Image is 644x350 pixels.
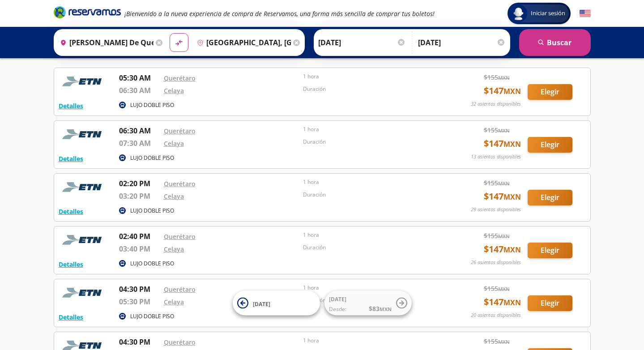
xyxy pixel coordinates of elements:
[164,245,184,253] a: Celaya
[303,231,438,239] p: 1 hora
[580,8,591,19] button: English
[519,29,591,56] button: Buscar
[59,284,108,302] img: RESERVAMOS
[484,137,521,150] span: $ 147
[164,285,196,294] a: Querétaro
[119,125,159,136] p: 06:30 AM
[130,312,174,320] p: LUJO DOBLE PISO
[54,5,121,21] a: Brand Logo
[59,231,108,249] img: RESERVAMOS
[503,86,521,96] small: MXN
[119,191,159,201] p: 03:20 PM
[498,74,510,81] small: MXN
[484,190,521,203] span: $ 147
[164,86,184,95] a: Celaya
[164,232,196,241] a: Querétaro
[484,243,521,256] span: $ 147
[471,153,521,161] p: 13 asientos disponibles
[119,284,159,295] p: 04:30 PM
[471,259,521,266] p: 26 asientos disponibles
[303,138,438,146] p: Duración
[303,284,438,292] p: 1 hora
[329,305,346,313] span: Desde:
[59,101,83,111] button: Detalles
[253,300,270,307] span: [DATE]
[59,73,108,90] img: RESERVAMOS
[484,284,510,293] span: $ 155
[503,298,521,307] small: MXN
[503,139,521,149] small: MXN
[503,245,521,255] small: MXN
[498,180,510,187] small: MXN
[59,154,83,163] button: Detalles
[303,337,438,345] p: 1 hora
[498,338,510,345] small: MXN
[59,207,83,216] button: Detalles
[56,31,154,54] input: Buscar Origen
[484,295,521,309] span: $ 147
[303,191,438,199] p: Duración
[498,233,510,239] small: MXN
[130,101,174,109] p: LUJO DOBLE PISO
[164,179,196,188] a: Querétaro
[471,206,521,213] p: 29 asientos disponibles
[119,296,159,307] p: 05:30 PM
[59,312,83,322] button: Detalles
[130,207,174,215] p: LUJO DOBLE PISO
[380,306,392,312] small: MXN
[164,74,196,82] a: Querétaro
[59,260,83,269] button: Detalles
[164,338,196,346] a: Querétaro
[484,73,510,82] span: $ 155
[119,73,159,83] p: 05:30 AM
[528,295,572,311] button: Elegir
[528,190,572,205] button: Elegir
[527,9,569,18] span: Iniciar sesión
[418,31,506,54] input: Opcional
[164,139,184,148] a: Celaya
[59,125,108,143] img: RESERVAMOS
[193,31,291,54] input: Buscar Destino
[119,231,159,242] p: 02:40 PM
[324,291,412,316] button: [DATE]Desde:$83MXN
[484,178,510,188] span: $ 155
[484,231,510,240] span: $ 155
[329,295,346,303] span: [DATE]
[318,31,406,54] input: Elegir Fecha
[233,291,320,316] button: [DATE]
[303,73,438,81] p: 1 hora
[484,337,510,346] span: $ 155
[54,5,121,19] i: Brand Logo
[130,260,174,268] p: LUJO DOBLE PISO
[528,84,572,100] button: Elegir
[471,100,521,108] p: 32 asientos disponibles
[124,9,435,18] em: ¡Bienvenido a la nueva experiencia de compra de Reservamos, una forma más sencilla de comprar tus...
[498,286,510,292] small: MXN
[369,304,392,313] span: $ 83
[119,337,159,347] p: 04:30 PM
[303,178,438,186] p: 1 hora
[119,138,159,149] p: 07:30 AM
[528,137,572,153] button: Elegir
[119,243,159,254] p: 03:40 PM
[119,178,159,189] p: 02:20 PM
[119,85,159,96] p: 06:30 AM
[303,125,438,133] p: 1 hora
[303,243,438,252] p: Duración
[130,154,174,162] p: LUJO DOBLE PISO
[498,127,510,134] small: MXN
[164,192,184,201] a: Celaya
[484,84,521,98] span: $ 147
[471,312,521,319] p: 20 asientos disponibles
[59,178,108,196] img: RESERVAMOS
[164,298,184,306] a: Celaya
[484,125,510,135] span: $ 155
[503,192,521,202] small: MXN
[303,85,438,93] p: Duración
[164,127,196,135] a: Querétaro
[528,243,572,258] button: Elegir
